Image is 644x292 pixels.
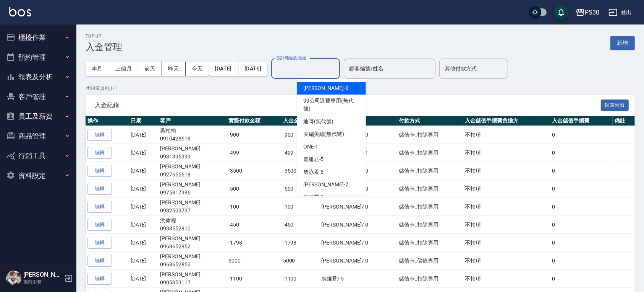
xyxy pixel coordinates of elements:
h2: Top Up [86,34,122,39]
span: 袁維君 -5 [303,155,324,163]
button: 編輯 [87,147,112,159]
button: 新增 [610,36,635,50]
p: 0927655618 [160,171,225,179]
p: 0931395399 [160,153,225,161]
button: 編輯 [87,219,112,231]
button: [DATE] [238,62,267,76]
button: 前天 [138,62,162,76]
button: 編輯 [87,273,112,285]
td: -900 [281,126,319,144]
button: 編輯 [87,237,112,249]
td: [DATE] [129,270,158,288]
td: [PERSON_NAME] [158,270,227,288]
img: Logo [9,7,31,16]
th: 入金儲值手續費負擔方 [463,116,550,126]
td: -1798 [227,234,281,252]
label: 設計師編號/姓名 [277,55,306,61]
p: 0968652852 [160,243,225,251]
td: 0 [550,270,613,288]
td: 不扣項 [463,234,550,252]
th: 入金金額 [281,116,319,126]
td: 5000 [281,252,319,270]
td: 儲值卡_扣除專用 [397,270,463,288]
p: 0910428518 [160,135,225,143]
td: [PERSON_NAME] / 0 [319,234,397,252]
td: [DATE] [129,216,158,234]
td: -499 [281,144,319,162]
td: 0 [550,216,613,234]
td: 0 [550,126,613,144]
button: 報表匯出 [601,100,629,111]
td: 5000 [227,252,281,270]
td: [DATE] [129,252,158,270]
span: 美編美編 (無代號) [303,130,345,138]
td: -500 [227,180,281,198]
button: 上個月 [109,62,138,76]
button: save [553,5,569,20]
button: 編輯 [87,201,112,213]
button: 登出 [605,5,635,20]
span: 99公司退費專用 (無代號) [303,97,360,113]
td: [DATE] [129,162,158,180]
span: 迪哥 (無代號) [303,117,334,126]
td: 0 [550,180,613,198]
td: 儲值卡_扣除專用 [397,144,463,162]
td: [PERSON_NAME] [158,198,227,216]
td: -450 [227,216,281,234]
span: 戴鈺芳 -9 [303,193,324,201]
p: 高階主管 [23,279,62,285]
h5: [PERSON_NAME] [23,271,62,279]
td: 不扣項 [463,270,550,288]
td: -500 [281,180,319,198]
td: 不扣項 [463,252,550,270]
p: 0905359117 [160,279,225,287]
td: -1100 [227,270,281,288]
td: -100 [227,198,281,216]
button: 編輯 [87,129,112,141]
button: PS30 [573,5,602,20]
button: 員工及薪資 [3,106,73,126]
th: 備註 [613,116,635,126]
td: 袁維君 / 5 [319,270,397,288]
td: 儲值卡_扣除專用 [397,126,463,144]
td: 0 [550,162,613,180]
td: 儲值卡_扣除專用 [397,234,463,252]
td: [DATE] [129,234,158,252]
button: 本月 [86,62,109,76]
td: -450 [281,216,319,234]
th: 實際付款金額 [227,116,281,126]
td: 洪偉程 [158,216,227,234]
td: [PERSON_NAME] / 0 [319,216,397,234]
th: 日期 [129,116,158,126]
span: [PERSON_NAME] -0 [303,84,348,92]
td: 吳柏翰 [158,126,227,144]
th: 入金儲值手續費 [550,116,613,126]
td: -1798 [281,234,319,252]
td: 不扣項 [463,180,550,198]
img: Person [6,271,21,286]
td: [DATE] [129,180,158,198]
button: 編輯 [87,183,112,195]
td: -1100 [281,270,319,288]
td: 0 [550,198,613,216]
td: -3500 [227,162,281,180]
td: -499 [227,144,281,162]
button: [DATE] [209,62,238,76]
td: [PERSON_NAME] [158,144,227,162]
td: 不扣項 [463,216,550,234]
td: -100 [281,198,319,216]
td: 0 [550,144,613,162]
td: 不扣項 [463,198,550,216]
td: [PERSON_NAME] [158,180,227,198]
th: 操作 [86,116,129,126]
td: 0 [550,234,613,252]
th: 客戶 [158,116,227,126]
td: 0 [550,252,613,270]
td: [DATE] [129,198,158,216]
td: 不扣項 [463,162,550,180]
span: [PERSON_NAME] -7 [303,181,348,189]
td: 不扣項 [463,126,550,144]
button: 昨天 [162,62,186,76]
button: 編輯 [87,165,112,177]
div: PS30 [585,8,599,17]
